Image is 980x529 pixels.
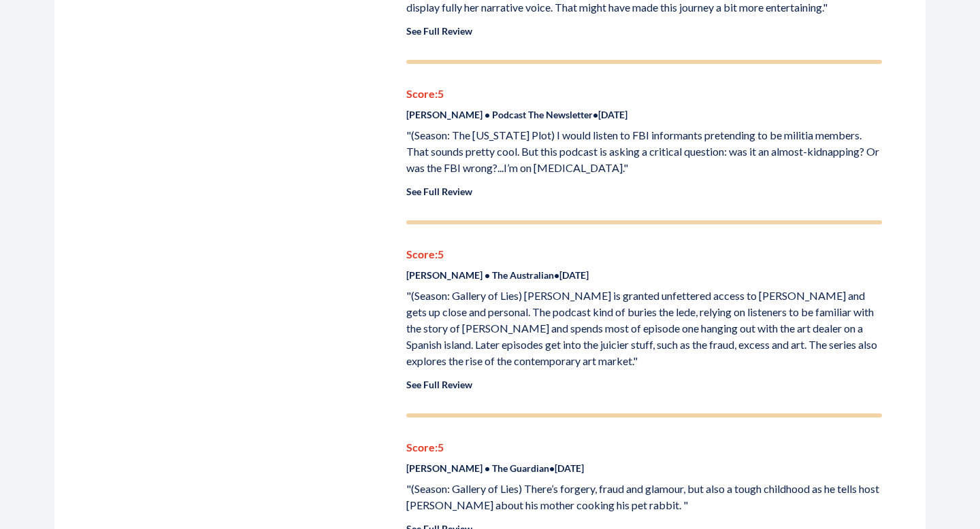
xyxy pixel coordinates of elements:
[406,127,882,176] p: "(Season: The [US_STATE] Plot) I would listen to FBI informants pretending to be militia members....
[406,86,882,102] p: Score: 5
[406,481,882,513] p: "(Season: Gallery of Lies) There’s forgery, fraud and glamour, but also a tough childhood as he t...
[406,439,882,456] p: Score: 5
[406,288,882,369] p: "(Season: Gallery of Lies) [PERSON_NAME] is granted unfettered access to [PERSON_NAME] and gets u...
[406,25,472,37] a: See Full Review
[406,246,882,262] p: Score: 5
[406,186,472,197] a: See Full Review
[406,268,882,282] p: [PERSON_NAME] • The Australian • [DATE]
[406,461,882,475] p: [PERSON_NAME] • The Guardian • [DATE]
[406,379,472,390] a: See Full Review
[406,107,882,122] p: [PERSON_NAME] • Podcast The Newsletter • [DATE]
